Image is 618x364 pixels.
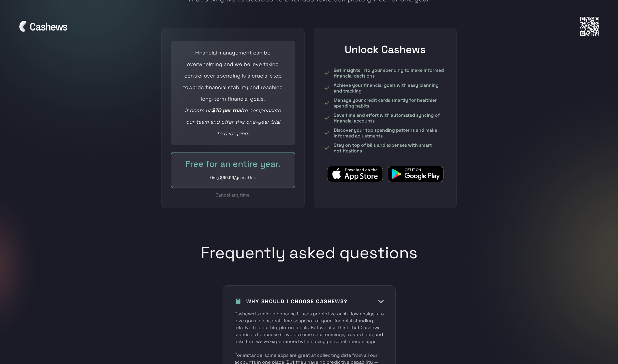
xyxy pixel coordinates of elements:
[323,43,447,56] h1: Unlock Cashews
[334,67,447,79] div: Get insights into your spending to make informed financial decisions
[334,142,447,154] div: Stay on top of bills and expenses with smart notifications
[183,173,283,182] div: Only $69.99/year after.
[171,191,295,199] div: Cancel anytime.
[212,107,242,114] em: $70 per trial
[183,158,283,170] div: Free for an entire year.
[334,127,447,139] div: Discover your top spending patterns and make informed adjustments
[246,297,347,306] h1: WHY SHOULD I CHOOSE CASHEWS?
[334,82,447,94] div: Achieve your financial goals with easy planning and tracking
[334,97,447,109] div: Manage your credit cards smartly for healthier spending habits
[334,112,447,124] div: Save time and effort with automated syncing of financial accounts
[183,47,283,139] div: Financial management can be overwhelming and we believe taking control over spending is a crucial...
[185,107,212,114] em: It costs us
[186,107,281,137] em: to compensate our team and offer this one-year trial to everyone.
[201,243,418,274] h1: Frequently asked questions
